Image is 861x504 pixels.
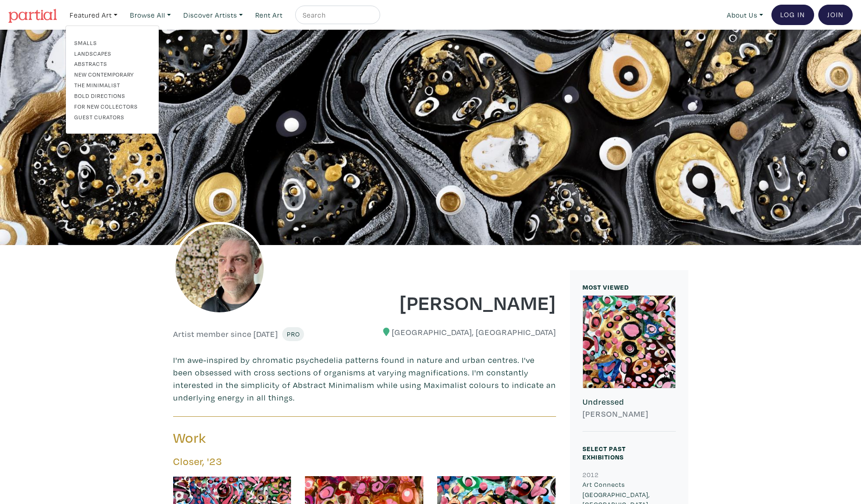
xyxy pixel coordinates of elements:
a: New Contemporary [74,70,150,78]
h3: Work [173,429,358,447]
a: Undressed [PERSON_NAME] [583,295,676,432]
small: 2012 [583,470,599,479]
a: Join [818,5,853,25]
small: MOST VIEWED [583,283,629,291]
h6: Undressed [583,397,676,407]
a: Abstracts [74,59,150,68]
small: Select Past Exhibitions [583,444,626,461]
a: Guest Curators [74,113,150,121]
input: Search [302,9,371,21]
div: Featured Art [65,26,159,134]
a: Smalls [74,39,150,47]
p: I'm awe-inspired by chromatic psychedelia patterns found in nature and urban centres. I've been o... [173,354,556,404]
a: The Minimalist [74,81,150,89]
a: For New Collectors [74,102,150,110]
a: Rent Art [251,6,287,25]
h6: [PERSON_NAME] [583,409,676,419]
a: Browse All [126,6,175,25]
a: Discover Artists [179,6,247,25]
span: Pro [286,330,300,338]
h6: Artist member since [DATE] [173,329,278,339]
h5: Closer, '23 [173,455,556,468]
a: Landscapes [74,49,150,58]
a: About Us [723,6,767,25]
img: phpThumb.php [173,222,266,315]
a: Bold Directions [74,91,150,100]
a: Featured Art [65,6,122,25]
a: Log In [771,5,814,25]
h6: [GEOGRAPHIC_DATA], [GEOGRAPHIC_DATA] [371,327,556,337]
h1: [PERSON_NAME] [371,290,556,315]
